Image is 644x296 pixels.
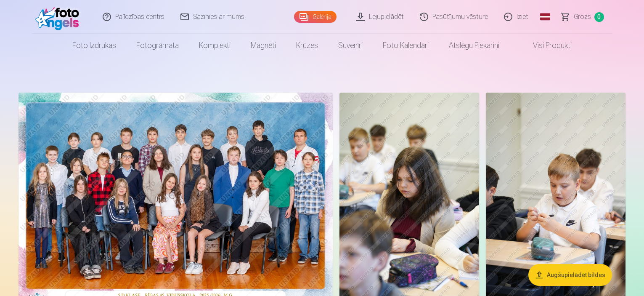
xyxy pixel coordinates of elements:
[126,34,189,57] a: Fotogrāmata
[35,3,84,30] img: /fa1
[439,34,509,57] a: Atslēgu piekariņi
[62,34,126,57] a: Foto izdrukas
[509,34,582,57] a: Visi produkti
[294,11,337,23] a: Galerija
[594,12,604,22] span: 0
[328,34,373,57] a: Suvenīri
[241,34,286,57] a: Magnēti
[528,264,612,286] button: Augšupielādēt bildes
[574,12,591,22] span: Grozs
[189,34,241,57] a: Komplekti
[286,34,328,57] a: Krūzes
[373,34,439,57] a: Foto kalendāri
